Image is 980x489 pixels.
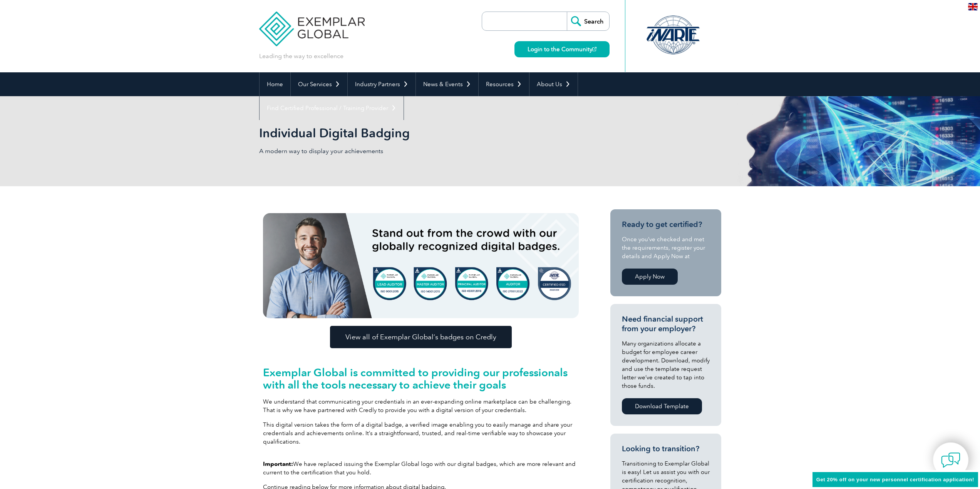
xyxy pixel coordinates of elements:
a: View all of Exemplar Global’s badges on Credly [330,326,512,348]
img: en [968,3,978,10]
a: Find Certified Professional / Training Provider [260,96,404,120]
input: Search [567,12,609,30]
strong: Important: [263,461,293,467]
a: Login to the Community [514,41,610,57]
img: badges [263,213,579,318]
a: Resources [479,72,529,96]
h2: Exemplar Global is committed to providing our professionals with all the tools necessary to achie... [263,366,579,391]
img: contact-chat.png [941,451,960,470]
a: Apply Now [622,269,678,285]
h3: Looking to transition? [622,444,710,454]
p: Leading the way to excellence [259,52,343,60]
p: This digital version takes the form of a digital badge, a verified image enabling you to easily m... [263,421,579,446]
a: Our Services [291,72,347,96]
a: Home [260,72,290,96]
h2: Individual Digital Badging [259,127,583,139]
span: Get 20% off on your new personnel certification application! [816,477,974,482]
h3: Need financial support from your employer? [622,314,710,334]
span: View all of Exemplar Global’s badges on Credly [345,334,496,340]
p: Once you’ve checked and met the requirements, register your details and Apply Now at [622,235,710,260]
p: Many organizations allocate a budget for employee career development. Download, modify and use th... [622,339,710,390]
a: News & Events [416,72,478,96]
a: Industry Partners [348,72,415,96]
p: A modern way to display your achievements [259,147,490,155]
a: Download Template [622,398,702,414]
h3: Ready to get certified? [622,220,710,229]
a: About Us [529,72,578,96]
img: open_square.png [592,47,596,51]
p: We have replaced issuing the Exemplar Global logo with our digital badges, which are more relevan... [263,460,579,477]
p: We understand that communicating your credentials in an ever-expanding online marketplace can be ... [263,397,579,414]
